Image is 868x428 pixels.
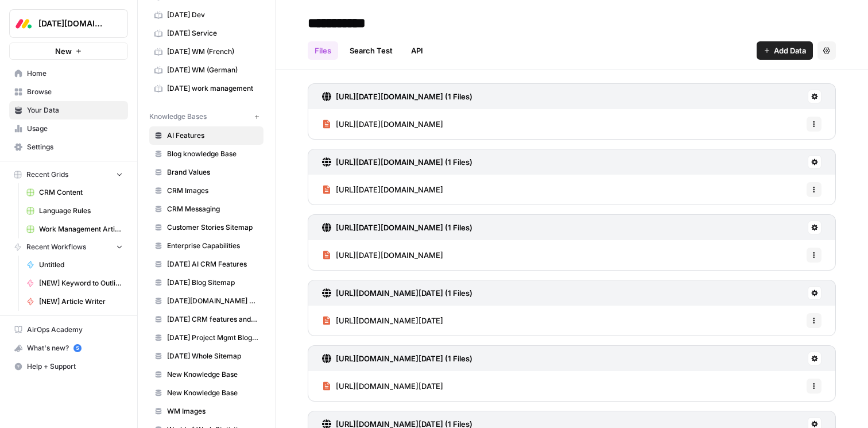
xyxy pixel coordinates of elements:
a: [URL][DOMAIN_NAME][DATE] [322,371,443,401]
a: [URL][DATE][DOMAIN_NAME] (1 Files) [322,149,472,175]
span: [DATE] WM (German) [167,65,258,75]
span: [DATE] Blog Sitemap [167,277,258,288]
a: Blog knowledge Base [149,145,263,163]
a: [DATE] Service [149,24,263,43]
button: Add Data [757,41,813,60]
span: AirOps Academy [27,325,123,335]
button: Recent Grids [9,166,128,183]
span: [DATE][DOMAIN_NAME] AI offering [167,296,258,306]
span: [URL][DATE][DOMAIN_NAME] [336,184,443,195]
span: New Knowledge Base [167,388,258,398]
span: CRM Messaging [167,204,258,214]
span: [DATE] Project Mgmt Blog Sitemap [167,333,258,343]
span: [NEW] Keyword to Outline [39,278,123,288]
span: Add Data [774,45,806,56]
span: Usage [27,124,123,134]
span: New [55,45,72,57]
a: AI Features [149,126,263,145]
span: Browse [27,87,123,97]
a: Enterprise Capabilities [149,237,263,255]
a: [DATE] AI CRM Features [149,255,263,273]
span: Help + Support [27,361,123,372]
a: Brand Values [149,163,263,182]
a: [DATE] Dev [149,6,263,24]
a: Usage [9,119,128,138]
button: Help + Support [9,357,128,376]
a: Files [308,41,338,60]
a: [URL][DATE][DOMAIN_NAME] [322,240,443,270]
a: [URL][DOMAIN_NAME][DATE] (1 Files) [322,346,472,371]
a: Customer Stories Sitemap [149,218,263,237]
a: [DATE] Project Mgmt Blog Sitemap [149,329,263,347]
a: Search Test [343,41,400,60]
a: Browse [9,83,128,101]
a: [DATE][DOMAIN_NAME] AI offering [149,292,263,310]
a: [DATE] CRM features and use cases [149,310,263,329]
a: API [404,41,430,60]
h3: [URL][DOMAIN_NAME][DATE] (1 Files) [336,287,472,299]
div: What's new? [10,340,127,357]
span: [DATE] Dev [167,10,258,20]
a: New Knowledge Base [149,365,263,384]
a: Language Rules [21,202,128,220]
a: [NEW] Keyword to Outline [21,274,128,292]
span: Recent Grids [26,169,68,180]
a: [DATE] WM (French) [149,43,263,61]
span: [DATE] AI CRM Features [167,259,258,269]
span: [DATE] Whole Sitemap [167,351,258,361]
a: [URL][DOMAIN_NAME][DATE] [322,306,443,336]
span: Recent Workflows [26,242,86,252]
a: [DATE] work management [149,79,263,98]
span: [DATE] work management [167,83,258,94]
span: Language Rules [39,206,123,216]
span: [URL][DATE][DOMAIN_NAME] [336,249,443,261]
h3: [URL][DATE][DOMAIN_NAME] (1 Files) [336,156,472,168]
a: CRM Messaging [149,200,263,218]
span: Knowledge Bases [149,111,207,122]
a: WM Images [149,402,263,421]
span: CRM Content [39,187,123,198]
span: Home [27,68,123,79]
img: Monday.com Logo [13,13,34,34]
a: [URL][DATE][DOMAIN_NAME] [322,109,443,139]
a: [DATE] Blog Sitemap [149,273,263,292]
span: CRM Images [167,186,258,196]
span: [NEW] Article Writer [39,296,123,307]
a: [URL][DOMAIN_NAME][DATE] (1 Files) [322,280,472,306]
span: [URL][DOMAIN_NAME][DATE] [336,315,443,326]
span: [DATE] WM (French) [167,47,258,57]
a: 5 [73,344,82,352]
a: New Knowledge Base [149,384,263,402]
a: Settings [9,138,128,156]
span: Your Data [27,105,123,115]
a: AirOps Academy [9,321,128,339]
text: 5 [76,345,79,351]
span: WM Images [167,406,258,417]
a: [URL][DATE][DOMAIN_NAME] (1 Files) [322,215,472,240]
span: Brand Values [167,167,258,178]
button: New [9,43,128,60]
a: [URL][DATE][DOMAIN_NAME] (1 Files) [322,84,472,109]
h3: [URL][DATE][DOMAIN_NAME] (1 Files) [336,91,472,102]
span: Untitled [39,260,123,270]
button: What's new? 5 [9,339,128,357]
span: Enterprise Capabilities [167,241,258,251]
a: [URL][DATE][DOMAIN_NAME] [322,175,443,205]
span: Blog knowledge Base [167,149,258,159]
span: Customer Stories Sitemap [167,222,258,233]
a: Home [9,64,128,83]
h3: [URL][DOMAIN_NAME][DATE] (1 Files) [336,353,472,364]
span: [DATE] CRM features and use cases [167,314,258,325]
button: Recent Workflows [9,238,128,256]
span: [URL][DATE][DOMAIN_NAME] [336,118,443,130]
a: [NEW] Article Writer [21,292,128,311]
span: [DATE][DOMAIN_NAME] [38,18,108,29]
button: Workspace: Monday.com [9,9,128,38]
a: [DATE] WM (German) [149,61,263,79]
a: Untitled [21,256,128,274]
a: CRM Content [21,183,128,202]
a: CRM Images [149,182,263,200]
span: Settings [27,142,123,152]
h3: [URL][DATE][DOMAIN_NAME] (1 Files) [336,222,472,233]
span: Work Management Article Grid [39,224,123,234]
